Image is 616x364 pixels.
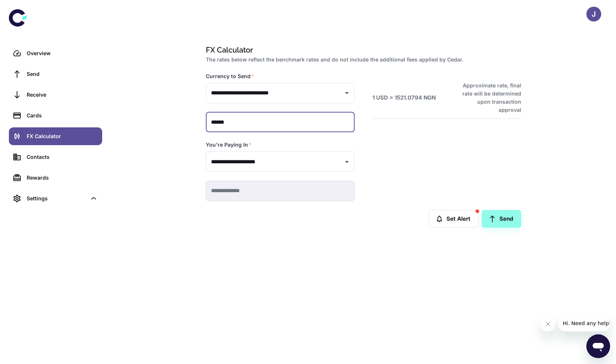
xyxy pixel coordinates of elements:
h1: FX Calculator [206,44,518,56]
label: Currency to Send [206,73,254,80]
a: Cards [9,107,102,124]
button: Set Alert [429,210,479,228]
span: Hi. Need any help? [4,5,53,11]
div: Settings [9,190,102,207]
a: FX Calculator [9,127,102,145]
button: Open [342,88,352,98]
div: Overview [27,49,98,57]
div: Receive [27,91,98,99]
h6: 1 USD = 1521.0794 NGN [372,94,436,102]
label: You're Paying In [206,141,252,148]
div: Settings [27,194,87,203]
a: Rewards [9,169,102,187]
div: Contacts [27,153,98,161]
iframe: Close message [540,317,555,331]
a: Contacts [9,148,102,166]
a: Overview [9,44,102,62]
div: Cards [27,111,98,120]
button: J [586,7,601,21]
iframe: Message from company [558,315,610,331]
div: Send [27,70,98,78]
button: Open [342,157,352,167]
h6: Approximate rate, final rate will be determined upon transaction approval [454,81,521,114]
div: Rewards [27,174,98,182]
a: Send [9,65,102,83]
a: Receive [9,86,102,104]
div: FX Calculator [27,132,98,140]
a: Send [482,210,521,228]
iframe: Button to launch messaging window [586,334,610,358]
